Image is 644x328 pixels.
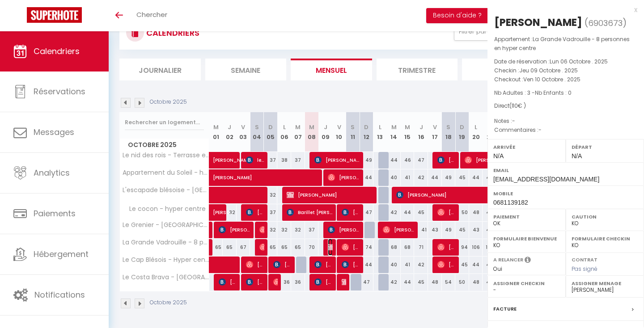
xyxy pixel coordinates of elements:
div: x [487,4,637,15]
label: Formulaire Checkin [572,234,638,243]
label: Paiement [493,212,560,221]
span: La Grande Vadrouille - 8 personnes en hyper centre [494,35,630,52]
span: Nb Adultes : 3 - [494,89,572,97]
label: Assigner Checkin [493,279,560,288]
span: ( € ) [509,102,526,109]
span: Lun 06 Octobre . 2025 [550,58,608,65]
span: - [538,126,542,134]
span: Pas signé [572,265,597,273]
label: Départ [572,143,638,151]
span: [EMAIL_ADDRESS][DOMAIN_NAME] [493,176,599,183]
label: Assigner Menage [572,279,638,288]
p: Checkin : [494,66,637,75]
label: Caution [572,212,638,221]
span: Nb Enfants : 0 [535,89,572,97]
span: N/A [572,152,582,160]
i: Sélectionner OUI si vous souhaiter envoyer les séquences de messages post-checkout [525,256,531,266]
span: Ven 10 Octobre . 2025 [523,76,580,83]
label: Email [493,166,638,175]
label: Facture [493,304,517,314]
label: Mobile [493,189,638,198]
span: 0681139182 [493,199,528,206]
span: 110 [512,102,518,109]
label: A relancer [493,256,523,264]
label: Arrivée [493,143,560,151]
p: Checkout : [494,75,637,84]
span: N/A [493,152,504,160]
div: [PERSON_NAME] [494,15,582,29]
span: Jeu 09 Octobre . 2025 [519,67,578,74]
span: - [512,117,515,125]
span: 6903673 [588,17,623,29]
div: Direct [494,102,637,110]
label: Formulaire Bienvenue [493,234,560,243]
label: Contrat [572,256,597,262]
p: Notes : [494,117,637,126]
p: Appartement : [494,35,637,53]
p: Commentaires : [494,126,637,135]
p: Date de réservation : [494,57,637,66]
span: ( ) [585,17,627,29]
